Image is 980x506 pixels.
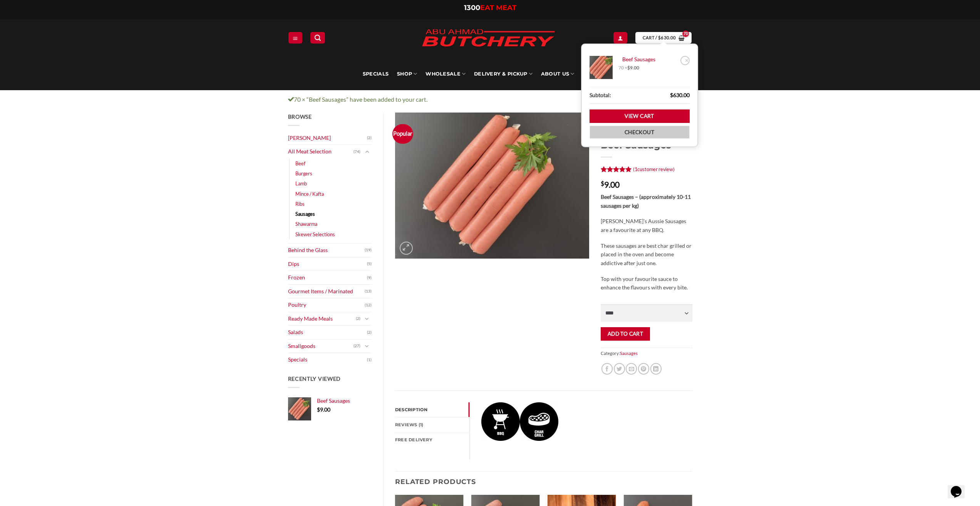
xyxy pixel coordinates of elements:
[365,299,372,311] span: (12)
[295,229,335,239] a: Skewer Selections
[365,244,372,256] span: (19)
[635,32,692,43] a: View cart
[464,3,480,12] span: 1300
[288,340,354,353] a: Smallgoods
[288,326,367,339] a: Salads
[601,348,692,359] span: Category:
[614,363,625,374] a: Share on Twitter
[400,242,413,255] a: Zoom
[395,417,469,432] a: Reviews (1)
[633,166,675,172] a: (1customer review)
[295,189,324,199] a: Mince / Kafta
[295,178,307,188] a: Lamb
[638,363,649,374] a: Pin on Pinterest
[643,34,676,41] span: Cart /
[288,271,367,284] a: Frozen
[613,32,627,43] a: Login
[395,472,692,491] h3: Related products
[353,340,360,352] span: (27)
[317,397,350,404] span: Beef Sausages
[601,275,692,292] p: Top with your favourite sauce to enhance the flavours with every bite.
[680,56,690,65] a: Remove Beef Sausages from cart
[601,327,650,341] button: Add to cart
[601,193,691,209] strong: Beef Sausages – (approximately 10-11 sausages per kg)
[397,58,417,90] a: SHOP
[288,312,356,326] a: Ready Made Meals
[288,285,365,298] a: Gourmet Items / Marinated
[601,180,620,189] bdi: 9.00
[618,56,678,63] a: Beef Sausages
[295,199,305,209] a: Ribs
[658,35,676,40] bdi: 630.00
[288,32,302,43] a: Menu
[627,65,630,71] span: $
[295,219,317,229] a: Shawarma
[395,113,589,259] img: Beef Sausages
[365,286,372,297] span: (13)
[282,95,698,104] div: 70 × “Beef Sausages” have been added to your cart.
[353,146,360,158] span: (74)
[363,58,389,90] a: Specials
[601,363,613,374] a: Share on Facebook
[288,353,367,366] a: Specials
[464,3,516,12] a: 1300EAT MEAT
[601,166,632,173] div: Rated 5 out of 5
[288,298,365,312] a: Poultry
[317,406,330,413] bdi: 9.00
[295,168,312,178] a: Burgers
[288,113,312,120] span: Browse
[367,272,372,284] span: (9)
[601,166,605,175] span: 1
[426,58,466,90] a: Wholesale
[601,217,692,234] p: [PERSON_NAME]’s Aussie Sausages are a favourite at any BBQ.
[367,354,372,366] span: (1)
[601,242,692,268] p: These sausages are best char grilled or placed in the oven and become addictive after just one.
[590,91,611,100] strong: Subtotal:
[362,342,372,350] button: Toggle
[590,126,690,139] a: Checkout
[288,375,341,382] span: Recently Viewed
[620,351,638,356] a: Sausages
[317,406,320,413] span: $
[627,65,639,71] bdi: 9.00
[635,166,637,172] span: 1
[601,166,632,175] span: Rated out of 5 based on customer rating
[395,432,469,447] a: FREE Delivery
[362,148,372,156] button: Toggle
[288,145,354,158] a: All Meat Selection
[310,32,325,43] a: Search
[670,92,673,98] span: $
[295,158,305,168] a: Beef
[288,244,365,257] a: Behind the Glass
[317,397,372,404] a: Beef Sausages
[626,363,637,374] a: Email to a Friend
[288,257,367,271] a: Dips
[670,92,690,98] bdi: 630.00
[415,24,561,53] img: Abu Ahmad Butchery
[658,34,661,41] span: $
[601,180,604,187] span: $
[481,402,520,441] img: Beef Sausages
[295,209,315,219] a: Sausages
[474,58,533,90] a: Delivery & Pickup
[288,131,367,145] a: [PERSON_NAME]
[541,58,574,90] a: About Us
[480,3,516,12] span: EAT MEAT
[650,363,662,374] a: Share on LinkedIn
[356,313,360,324] span: (2)
[367,327,372,338] span: (2)
[618,65,639,71] span: 70 ×
[590,109,690,123] a: View cart
[367,132,372,144] span: (2)
[948,475,972,498] iframe: chat widget
[395,402,469,417] a: Description
[362,314,372,323] button: Toggle
[367,258,372,270] span: (5)
[520,402,558,441] img: Beef Sausages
